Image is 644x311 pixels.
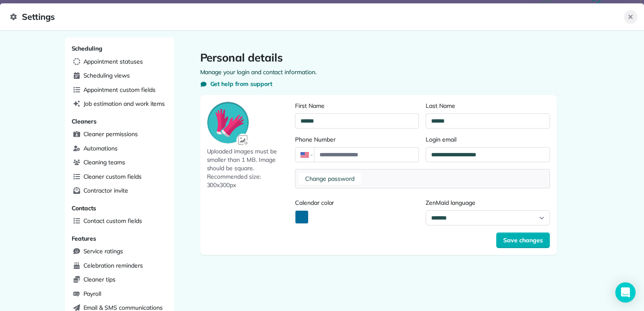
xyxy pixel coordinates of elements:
span: Uploaded images must be smaller than 1 MB. Image should be square. Recommended size: 300x300px [207,147,292,189]
a: Cleaner custom fields [70,171,169,183]
a: Automations [70,142,169,155]
div: Open Intercom Messenger [615,282,636,303]
span: Appointment statuses [83,57,143,66]
label: Login email [426,135,550,144]
span: Cleaner permissions [83,130,138,138]
span: Appointment custom fields [83,86,156,94]
span: Cleaning teams [83,158,125,166]
a: Appointment custom fields [70,84,169,97]
label: First Name [295,102,419,110]
h1: Personal details [200,51,557,64]
span: Payroll [83,290,102,298]
label: Calendar color [295,198,419,207]
a: Scheduling views [70,70,169,82]
button: Activate Color Picker [295,210,309,224]
span: Cleaners [72,118,97,125]
span: Scheduling views [83,71,130,80]
span: Automations [83,144,118,153]
span: Cleaner custom fields [83,172,142,181]
span: Contact custom fields [83,217,142,225]
a: Service ratings [70,245,169,258]
span: Service ratings [83,247,123,255]
span: Settings [10,10,624,24]
a: Appointment statuses [70,56,169,68]
a: Job estimation and work items [70,98,169,110]
img: Avatar preview [207,102,249,143]
span: Contractor invite [83,186,128,195]
span: Contacts [72,204,97,212]
a: Celebration reminders [70,260,169,272]
a: Contact custom fields [70,215,169,228]
button: Save changes [496,232,550,248]
span: Cleaner tips [83,275,116,284]
label: ZenMaid language [426,198,550,207]
span: Celebration reminders [83,261,143,270]
span: Features [72,235,97,242]
p: Manage your login and contact information. [200,68,557,76]
img: Avatar input [236,134,250,147]
span: Get help from support [210,80,272,88]
a: Cleaning teams [70,156,169,169]
span: Save changes [503,236,543,244]
button: Get help from support [200,80,272,88]
span: Scheduling [72,45,103,52]
a: Contractor invite [70,185,169,197]
button: Change password [299,173,361,185]
a: Cleaner permissions [70,128,169,141]
label: Last Name [426,102,550,110]
button: Close [624,10,637,24]
a: Cleaner tips [70,273,169,286]
label: Phone Number [295,135,419,144]
a: Payroll [70,288,169,300]
span: Job estimation and work items [83,99,165,108]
